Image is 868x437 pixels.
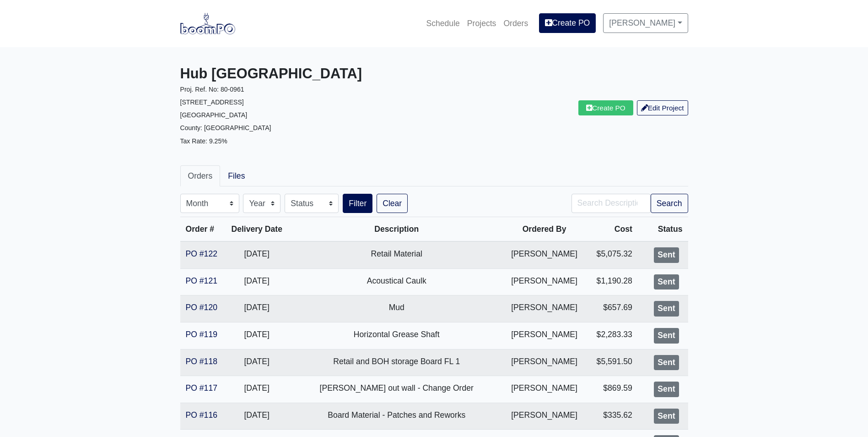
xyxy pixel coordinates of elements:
th: Cost [584,217,638,242]
a: Create PO [539,13,596,33]
div: Sent [654,328,679,344]
img: boomPO [180,13,235,34]
td: [PERSON_NAME] [504,241,584,268]
button: Search [651,194,688,213]
th: Ordered By [504,217,584,242]
td: [DATE] [225,349,289,376]
td: Retail Material [289,241,504,268]
small: [STREET_ADDRESS] [180,98,244,106]
h3: Hub [GEOGRAPHIC_DATA] [180,66,427,82]
div: Sent [654,409,679,424]
td: [DATE] [225,268,289,295]
a: PO #117 [186,383,217,393]
td: [DATE] [225,241,289,268]
td: [DATE] [225,403,289,430]
a: PO #119 [186,330,217,339]
a: PO #121 [186,276,217,285]
small: Tax Rate: 9.25% [180,137,227,145]
th: Delivery Date [225,217,289,242]
input: Search [571,194,651,213]
div: Sent [654,355,679,371]
a: Orders [500,13,532,33]
td: [PERSON_NAME] [504,295,584,322]
a: PO #122 [186,249,217,258]
small: County: [GEOGRAPHIC_DATA] [180,124,271,131]
td: [PERSON_NAME] [504,322,584,349]
a: Create PO [578,100,633,115]
a: PO #120 [186,303,217,312]
td: [PERSON_NAME] [504,403,584,430]
a: PO #116 [186,410,217,420]
div: Sent [654,247,679,263]
div: Sent [654,382,679,397]
td: [DATE] [225,322,289,349]
td: [PERSON_NAME] [504,349,584,376]
th: Order # [180,217,225,242]
td: [PERSON_NAME] out wall - Change Order [289,376,504,403]
td: Acoustical Caulk [289,268,504,295]
a: Orders [180,165,221,186]
a: [PERSON_NAME] [603,13,688,33]
a: Files [220,165,253,186]
a: Clear [377,194,408,213]
td: Retail and BOH storage Board FL 1 [289,349,504,376]
td: $5,075.32 [584,241,638,268]
td: $5,591.50 [584,349,638,376]
th: Status [638,217,688,242]
td: $1,190.28 [584,268,638,295]
td: [DATE] [225,376,289,403]
td: Horizontal Grease Shaft [289,322,504,349]
a: PO #118 [186,357,217,366]
a: Edit Project [637,100,688,115]
th: Description [289,217,504,242]
td: Mud [289,295,504,322]
a: Projects [464,13,500,33]
td: $657.69 [584,295,638,322]
td: [DATE] [225,295,289,322]
div: Sent [654,301,679,317]
div: Sent [654,274,679,290]
small: Proj. Ref. No: 80-0961 [180,86,244,93]
td: $869.59 [584,376,638,403]
a: Schedule [422,13,463,33]
td: [PERSON_NAME] [504,268,584,295]
td: $2,283.33 [584,322,638,349]
td: Board Material - Patches and Reworks [289,403,504,430]
button: Filter [343,194,372,213]
td: $335.62 [584,403,638,430]
td: [PERSON_NAME] [504,376,584,403]
small: [GEOGRAPHIC_DATA] [180,111,248,119]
